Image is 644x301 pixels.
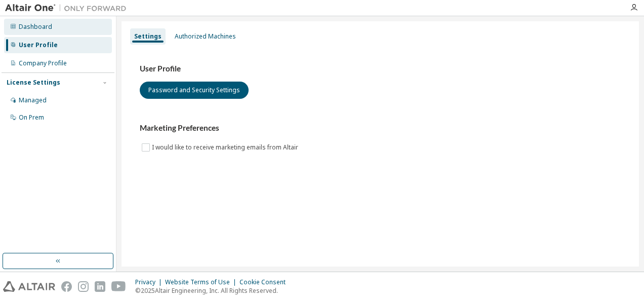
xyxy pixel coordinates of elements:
div: User Profile [19,41,58,49]
div: License Settings [7,79,60,87]
p: © 2025 Altair Engineering, Inc. All Rights Reserved. [135,286,292,295]
div: On Prem [19,114,44,122]
div: Dashboard [19,23,52,31]
div: Authorized Machines [175,32,236,41]
img: linkedin.svg [95,281,105,292]
h3: Marketing Preferences [140,123,621,133]
img: altair_logo.svg [3,281,55,292]
div: Cookie Consent [239,278,292,286]
img: Altair One [5,3,132,13]
img: youtube.svg [111,281,126,292]
h3: User Profile [140,64,621,74]
div: Company Profile [19,59,67,67]
div: Privacy [135,278,165,286]
img: instagram.svg [78,281,89,292]
img: facebook.svg [61,281,72,292]
div: Settings [134,32,162,41]
label: I would like to receive marketing emails from Altair [152,141,300,154]
button: Password and Security Settings [140,82,249,99]
div: Website Terms of Use [165,278,239,286]
div: Managed [19,96,47,104]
